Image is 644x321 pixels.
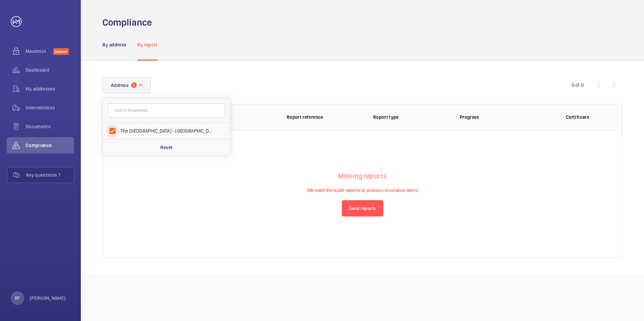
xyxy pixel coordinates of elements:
input: Search by address [108,103,225,117]
button: Send reports [342,200,383,216]
span: Maximize [26,48,53,55]
span: Any questions ? [26,172,74,178]
button: Address1 [102,77,151,93]
p: RF [15,295,20,301]
span: Dashboard [26,67,74,73]
div: 0 of 0 [572,82,584,88]
p: Progress [460,114,536,120]
span: The [GEOGRAPHIC_DATA] - [GEOGRAPHIC_DATA] [121,128,213,134]
span: Address [111,82,129,88]
span: Interventions [26,104,74,111]
p: Certificate [546,114,609,120]
span: Discover [53,48,69,55]
h1: Compliance [102,16,152,29]
p: Report type [373,114,449,120]
p: [PERSON_NAME] [30,295,66,301]
p: Reset [160,144,173,151]
p: Report reference [287,114,362,120]
span: Compliance [26,142,74,149]
span: Documents [26,123,74,130]
span: 1 [131,82,137,88]
p: We need the audit reports to process insurance items [307,187,418,200]
p: By address [102,41,127,48]
p: By report [137,41,158,48]
p: Address [200,114,276,120]
h4: Missing reports [307,172,418,187]
span: My addresses [26,85,74,92]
